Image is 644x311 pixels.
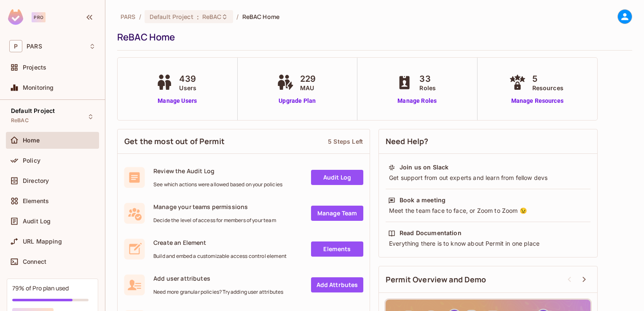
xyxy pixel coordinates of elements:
span: Permit Overview and Demo [386,274,486,285]
a: Elements [311,241,363,257]
span: the active workspace [121,13,136,21]
span: Home [23,137,40,144]
span: ReBAC [202,13,222,21]
span: Default Project [150,13,193,21]
span: Roles [419,83,436,92]
span: Policy [23,157,40,164]
span: MAU [300,83,316,92]
span: Default Project [11,107,55,114]
span: See which actions were allowed based on your policies [153,181,282,188]
div: Book a meeting [400,196,445,204]
span: Need more granular policies? Try adding user attributes [153,289,283,295]
span: Monitoring [23,84,54,91]
span: 229 [300,72,316,85]
a: Manage Resources [507,97,568,105]
div: 79% of Pro plan used [12,284,69,292]
div: Get support from out experts and learn from fellow devs [388,174,588,182]
div: 5 Steps Left [328,137,363,145]
a: Manage Users [154,97,201,105]
span: Get the most out of Permit [124,136,225,147]
li: / [139,13,141,21]
div: Read Documentation [400,229,462,237]
span: : [196,13,199,20]
span: Audit Log [23,218,51,225]
a: Audit Log [311,170,363,185]
span: Workspace: PARS [27,43,42,50]
span: URL Mapping [23,238,62,245]
span: 5 [532,72,563,85]
span: Resources [532,83,563,92]
span: 33 [419,72,436,85]
a: Add Attrbutes [311,277,363,292]
span: Users [179,83,196,92]
span: Review the Audit Log [153,167,282,175]
span: Projects [23,64,46,71]
div: Meet the team face to face, or Zoom to Zoom 😉 [388,206,588,215]
span: 439 [179,72,196,85]
span: Manage your teams permissions [153,203,276,211]
img: SReyMgAAAABJRU5ErkJggg== [8,9,23,25]
span: ReBAC Home [242,13,279,21]
div: ReBAC Home [117,31,628,43]
li: / [236,13,239,21]
a: Upgrade Plan [275,97,320,105]
span: Build and embed a customizable access control element [153,253,287,260]
span: Decide the level of access for members of your team [153,217,276,224]
a: Manage Team [311,206,363,221]
span: Connect [23,258,46,265]
span: Add user attributes [153,274,283,282]
span: Create an Element [153,239,287,247]
div: Everything there is to know about Permit in one place [388,239,588,248]
div: Pro [32,12,46,22]
span: Directory [23,177,49,184]
span: ReBAC [11,117,29,124]
span: P [9,40,22,52]
span: Need Help? [386,136,429,147]
span: Elements [23,198,49,204]
a: Manage Roles [394,97,440,105]
div: Join us on Slack [400,163,448,172]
